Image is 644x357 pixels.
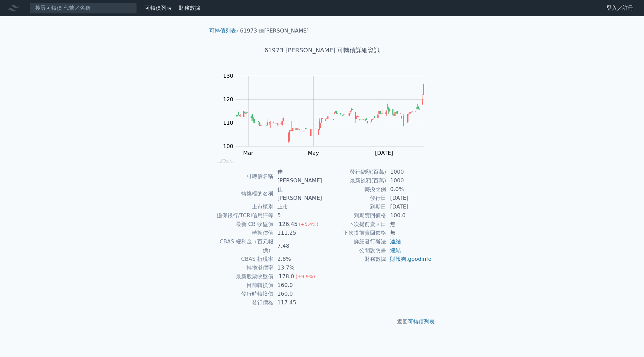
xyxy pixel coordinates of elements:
td: 佳[PERSON_NAME] [273,168,322,185]
a: 財報狗 [390,256,406,262]
a: 連結 [390,247,401,253]
td: 擔保銀行/TCRI信用評等 [212,211,273,220]
td: 最新餘額(百萬) [322,176,386,185]
tspan: [DATE] [375,150,393,156]
td: 160.0 [273,281,322,290]
td: [DATE] [386,202,432,211]
td: 發行總額(百萬) [322,168,386,176]
input: 搜尋可轉債 代號／名稱 [30,2,137,14]
td: 佳[PERSON_NAME] [273,185,322,202]
td: 無 [386,229,432,237]
g: Chart [220,73,434,156]
td: 160.0 [273,290,322,298]
div: 126.45 [277,220,299,229]
td: 可轉債名稱 [212,168,273,185]
a: 連結 [390,238,401,245]
li: › [209,27,238,35]
td: 財務數據 [322,255,386,263]
tspan: 120 [223,96,233,103]
td: 1000 [386,176,432,185]
li: 61973 佳[PERSON_NAME] [240,27,309,35]
td: 最新股票收盤價 [212,272,273,281]
td: 轉換價值 [212,229,273,237]
td: 111.25 [273,229,322,237]
td: 下次提前賣回日 [322,220,386,229]
td: 發行日 [322,194,386,202]
tspan: May [308,150,319,156]
td: CBAS 權利金（百元報價） [212,237,273,255]
a: 可轉債列表 [145,5,172,11]
td: 0.0% [386,185,432,194]
td: 100.0 [386,211,432,220]
span: (+9.9%) [296,274,315,279]
div: 178.0 [277,272,296,281]
td: 轉換比例 [322,185,386,194]
td: 7.48 [273,237,322,255]
a: 可轉債列表 [408,318,435,325]
td: 發行價格 [212,298,273,307]
tspan: 130 [223,73,233,79]
td: CBAS 折現率 [212,255,273,263]
td: 無 [386,220,432,229]
a: 登入／註冊 [601,3,639,13]
td: 1000 [386,168,432,176]
td: 5 [273,211,322,220]
td: 上市 [273,202,322,211]
tspan: Mar [243,150,254,156]
td: 最新 CB 收盤價 [212,220,273,229]
td: 轉換標的名稱 [212,185,273,202]
h1: 61973 [PERSON_NAME] 可轉債詳細資訊 [204,46,440,55]
td: , [386,255,432,263]
p: 返回 [204,318,440,326]
tspan: 110 [223,120,233,126]
td: 到期賣回價格 [322,211,386,220]
a: 財務數據 [179,5,200,11]
span: (+5.4%) [299,222,318,227]
td: 13.7% [273,263,322,272]
td: [DATE] [386,194,432,202]
td: 發行時轉換價 [212,290,273,298]
a: goodinfo [408,256,431,262]
a: 可轉債列表 [209,27,236,34]
tspan: 100 [223,143,233,150]
td: 下次提前賣回價格 [322,229,386,237]
td: 目前轉換價 [212,281,273,290]
td: 轉換溢價率 [212,263,273,272]
td: 上市櫃別 [212,202,273,211]
td: 公開說明書 [322,246,386,255]
td: 2.8% [273,255,322,263]
td: 到期日 [322,202,386,211]
td: 詳細發行辦法 [322,237,386,246]
td: 117.45 [273,298,322,307]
